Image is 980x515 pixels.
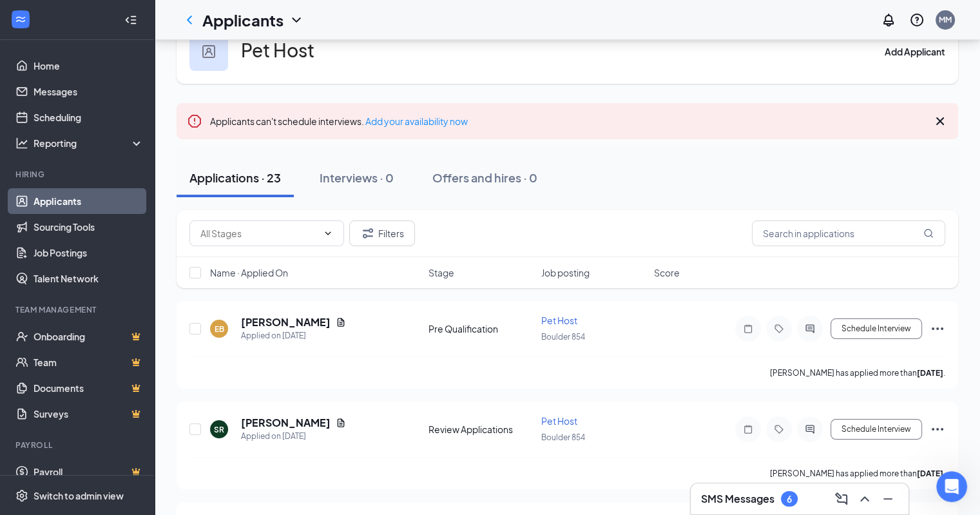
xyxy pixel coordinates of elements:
svg: QuestionInfo [909,12,925,28]
h3: SMS Messages [701,492,774,506]
p: [PERSON_NAME] has applied more than . [770,468,945,479]
button: Filter Filters [349,220,415,246]
div: 6 [787,494,792,505]
svg: Tag [771,424,787,434]
div: Reporting [34,137,144,150]
a: SurveysCrown [34,401,144,427]
svg: Analysis [15,137,28,150]
svg: Error [187,113,202,129]
button: Add Applicant [885,44,945,59]
h1: Applicants [202,9,283,31]
iframe: Intercom live chat [936,471,967,502]
b: [DATE] [917,368,943,378]
div: Payroll [15,440,141,451]
span: Pet Host [541,415,577,427]
svg: Filter [360,226,376,241]
svg: Tag [771,324,787,334]
svg: MagnifyingGlass [923,228,934,238]
a: OnboardingCrown [34,324,144,349]
a: Messages [34,79,144,104]
div: Applied on [DATE] [241,329,346,342]
span: Job posting [541,266,590,279]
h3: Pet Host [241,39,314,61]
div: Interviews · 0 [320,170,394,186]
b: [DATE] [917,469,943,478]
span: Score [654,266,680,279]
a: Job Postings [34,240,144,266]
svg: Note [740,424,756,434]
div: Hiring [15,169,141,180]
svg: Notifications [881,12,896,28]
div: Review Applications [428,423,533,436]
svg: ChevronLeft [182,12,197,28]
h5: [PERSON_NAME] [241,416,331,430]
svg: Collapse [124,14,137,26]
svg: ActiveChat [802,324,818,334]
svg: Cross [932,113,948,129]
div: Applications · 23 [189,170,281,186]
button: Minimize [878,489,898,509]
a: Home [34,53,144,79]
h5: [PERSON_NAME] [241,315,331,329]
svg: Ellipses [930,321,945,336]
div: Offers and hires · 0 [432,170,537,186]
div: Switch to admin view [34,489,124,502]
svg: Settings [15,489,28,502]
a: DocumentsCrown [34,375,144,401]
p: [PERSON_NAME] has applied more than . [770,367,945,378]
svg: Document [336,418,346,428]
a: Applicants [34,188,144,214]
svg: ActiveChat [802,424,818,434]
div: Team Management [15,304,141,315]
span: Pet Host [541,315,577,326]
a: PayrollCrown [34,459,144,485]
svg: Minimize [880,491,896,507]
a: TeamCrown [34,349,144,375]
svg: ChevronDown [289,12,304,28]
span: Boulder 854 [541,432,585,442]
svg: Ellipses [930,422,945,437]
svg: ChevronUp [857,491,872,507]
button: ComposeMessage [831,489,852,509]
div: EB [215,324,224,335]
button: Schedule Interview [831,318,922,339]
span: Applicants can't schedule interviews. [210,115,468,127]
a: Add your availability now [365,115,468,127]
a: Sourcing Tools [34,214,144,240]
div: MM [939,14,952,25]
svg: ComposeMessage [834,491,849,507]
div: SR [214,424,224,435]
svg: Note [740,324,756,334]
span: Stage [428,266,454,279]
img: user icon [202,45,215,58]
span: Name · Applied On [210,266,288,279]
svg: WorkstreamLogo [14,13,27,26]
button: ChevronUp [854,489,875,509]
div: Applied on [DATE] [241,430,346,443]
a: Scheduling [34,104,144,130]
span: Boulder 854 [541,332,585,342]
input: Search in applications [752,220,945,246]
div: Pre Qualification [428,322,533,335]
input: All Stages [200,226,318,240]
a: Talent Network [34,266,144,291]
svg: Document [336,317,346,327]
button: Schedule Interview [831,419,922,440]
svg: ChevronDown [323,228,333,238]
